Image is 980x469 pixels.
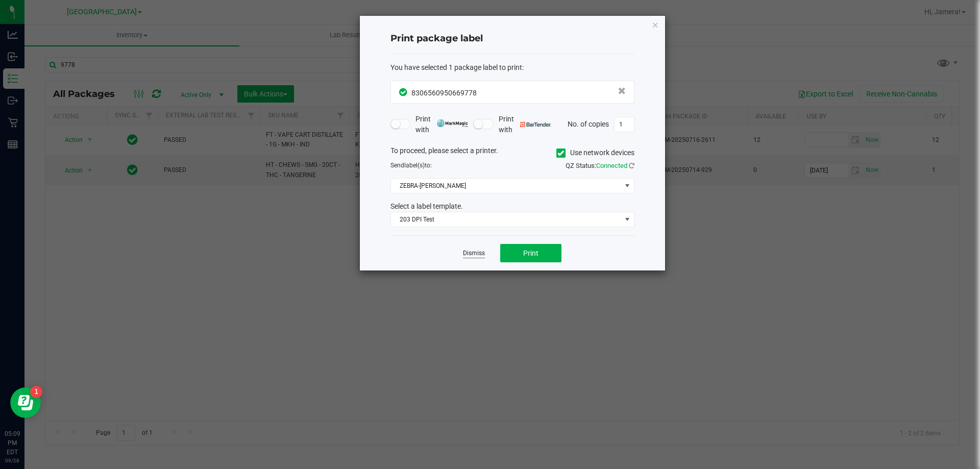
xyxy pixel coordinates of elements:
img: bartender.png [520,122,551,127]
label: Use network devices [556,147,634,158]
span: You have selected 1 package label to print [390,63,522,71]
h4: Print package label [390,32,634,45]
span: Print with [415,114,468,135]
span: Connected [596,162,627,169]
div: : [390,62,634,73]
button: Print [500,244,561,262]
iframe: Resource center [10,387,41,418]
span: 203 DPI Test [391,212,621,227]
div: To proceed, please select a printer. [383,145,642,161]
span: Send to: [390,162,432,169]
div: Select a label template. [383,201,642,212]
span: No. of copies [568,119,609,128]
span: QZ Status: [566,162,634,169]
span: 8306560950669778 [411,89,477,97]
span: Print with [499,114,551,135]
span: label(s) [404,162,425,169]
img: mark_magic_cybra.png [437,119,468,127]
a: Dismiss [463,249,485,258]
span: In Sync [399,87,409,97]
iframe: Resource center unread badge [30,386,42,398]
span: Print [523,249,538,257]
span: ZEBRA-[PERSON_NAME] [391,179,621,193]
